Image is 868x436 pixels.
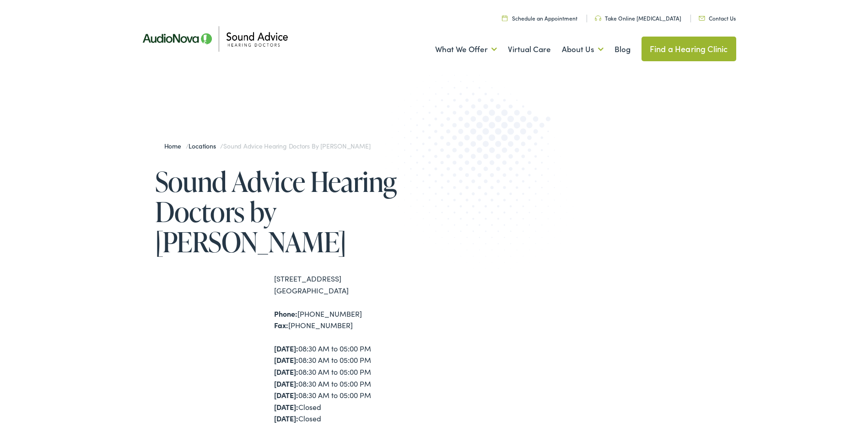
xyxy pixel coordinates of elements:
span: Sound Advice Hearing Doctors by [PERSON_NAME] [223,141,370,150]
a: About Us [562,32,604,66]
a: Find a Hearing Clinic [642,37,736,61]
strong: [DATE]: [274,390,298,400]
h1: Sound Advice Hearing Doctors by [PERSON_NAME] [155,166,434,257]
strong: [DATE]: [274,355,298,365]
a: Schedule an Appointment [502,14,577,22]
strong: [DATE]: [274,378,298,388]
strong: [DATE]: [274,402,298,412]
a: Home [164,141,186,150]
div: [STREET_ADDRESS] [GEOGRAPHIC_DATA] [274,273,434,296]
a: Take Online [MEDICAL_DATA] [595,14,681,22]
strong: [DATE]: [274,343,298,353]
a: What We Offer [435,32,497,66]
strong: Fax: [274,320,288,330]
strong: Phone: [274,308,297,319]
a: Blog [615,32,631,66]
img: Calendar icon in a unique green color, symbolizing scheduling or date-related features. [502,15,507,21]
span: / / [164,141,371,150]
strong: [DATE]: [274,367,298,377]
a: Locations [189,141,220,150]
img: Headphone icon in a unique green color, suggesting audio-related services or features. [595,16,601,21]
div: [PHONE_NUMBER] [PHONE_NUMBER] [274,308,434,331]
a: Virtual Care [508,32,551,66]
strong: [DATE]: [274,413,298,423]
div: 08:30 AM to 05:00 PM 08:30 AM to 05:00 PM 08:30 AM to 05:00 PM 08:30 AM to 05:00 PM 08:30 AM to 0... [274,343,434,425]
a: Contact Us [699,14,736,22]
img: Icon representing mail communication in a unique green color, indicative of contact or communicat... [699,16,705,21]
